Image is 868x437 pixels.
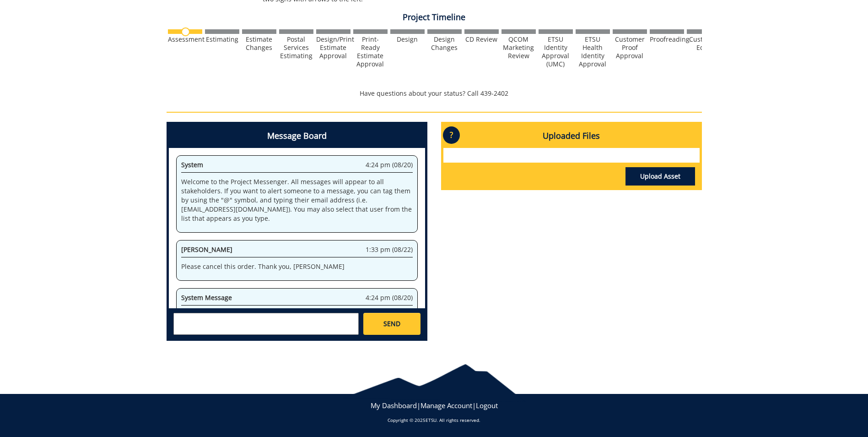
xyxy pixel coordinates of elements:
a: Upload Asset [625,167,695,186]
div: Print-Ready Estimate Approval [353,35,388,68]
a: ETSU [426,417,437,423]
p: Have questions about your status? Call 439-2402 [167,89,702,98]
div: Design/Print Estimate Approval [316,35,350,60]
span: System Message [181,293,232,302]
a: Manage Account [421,401,472,410]
textarea: messageToSend [173,313,359,335]
div: QCOM Marketing Review [501,35,536,60]
img: no [181,27,190,36]
span: 4:24 pm (08/20) [366,160,413,169]
div: Estimate Changes [242,35,276,52]
h4: Project Timeline [167,13,702,22]
p: ? [443,126,460,144]
div: Assessment [168,35,202,44]
h4: Message Board [169,124,425,148]
span: 4:24 pm (08/20) [366,293,413,302]
p: Please cancel this order. Thank you, [PERSON_NAME] [181,262,413,271]
div: Proofreading [650,35,684,44]
span: System [181,160,203,169]
span: 1:33 pm (08/22) [366,245,413,254]
div: Postal Services Estimating [279,35,313,60]
h4: Uploaded Files [443,124,700,148]
a: SEND [363,313,420,335]
span: [PERSON_NAME] [181,245,232,254]
div: ETSU Health Identity Approval [576,35,610,68]
p: Welcome to the Project Messenger. All messages will appear to all stakeholders. If you want to al... [181,177,413,223]
span: SEND [383,319,400,328]
a: My Dashboard [371,401,417,410]
a: Logout [476,401,498,410]
div: Design [390,35,425,44]
div: Customer Proof Approval [613,35,647,60]
div: Design Changes [427,35,462,52]
div: CD Review [464,35,499,44]
div: Customer Edits [687,35,721,52]
div: ETSU Identity Approval (UMC) [539,35,573,68]
div: Estimating [205,35,239,44]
